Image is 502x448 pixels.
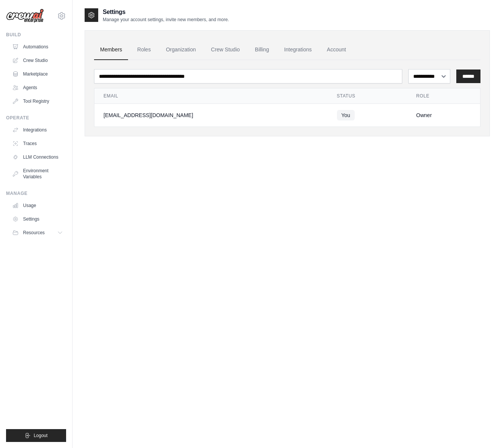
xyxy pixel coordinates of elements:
span: You [337,110,355,120]
a: Crew Studio [205,40,246,60]
p: Manage your account settings, invite new members, and more. [103,17,229,23]
a: Settings [9,213,66,225]
a: Integrations [278,40,318,60]
h2: Settings [103,8,229,17]
div: Operate [6,115,66,121]
div: Manage [6,190,66,196]
a: Crew Studio [9,54,66,66]
a: Usage [9,199,66,212]
a: Marketplace [9,68,66,80]
a: Billing [249,40,275,60]
div: Build [6,32,66,38]
div: [EMAIL_ADDRESS][DOMAIN_NAME] [103,111,319,119]
a: Members [94,40,128,60]
button: Logout [6,429,66,442]
span: Logout [34,433,48,439]
a: LLM Connections [9,151,66,163]
img: Logo [6,9,44,23]
a: Automations [9,41,66,53]
th: Email [94,88,328,104]
a: Integrations [9,124,66,136]
button: Resources [9,227,66,239]
a: Organization [160,40,202,60]
a: Traces [9,137,66,150]
a: Environment Variables [9,165,66,183]
th: Role [407,88,480,104]
div: Owner [416,111,471,119]
a: Roles [131,40,157,60]
span: Resources [23,230,45,236]
a: Tool Registry [9,95,66,107]
a: Account [321,40,352,60]
th: Status [328,88,407,104]
a: Agents [9,82,66,94]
